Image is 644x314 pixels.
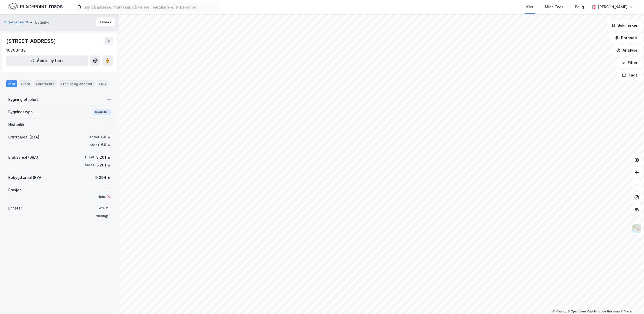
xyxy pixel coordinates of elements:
div: Totalt: [89,135,100,139]
div: Bygning [35,19,49,25]
div: 60 ㎡ [101,142,111,148]
img: Z [632,224,642,233]
button: Analyse [612,45,642,55]
div: Bruksareal (BRA) [8,154,38,161]
div: Totalt: [84,155,95,159]
div: 1 [109,213,111,219]
div: [STREET_ADDRESS] [6,37,57,45]
div: ESG [97,80,108,87]
div: 60 ㎡ [101,134,111,140]
div: Etasjer og enheter [61,81,93,86]
div: [PERSON_NAME] [598,4,627,10]
div: — [107,96,111,103]
div: Kart [526,4,534,10]
div: Kontrollprogram for chat [618,289,644,314]
button: Tags [618,70,642,80]
div: — [107,122,111,128]
input: Søk på adresse, matrikkel, gårdeiere, leietakere eller personer [82,3,220,11]
button: Filter [617,58,642,68]
div: Bruttoareal (BTA) [8,134,39,140]
div: Historikk [8,122,24,128]
div: Info [6,80,17,87]
button: Bokmerker [607,20,642,31]
div: Leietakere [34,80,57,87]
img: logo.f888ab2527a4732fd821a326f86c7f29.svg [8,2,63,11]
div: Bygningstype [8,109,33,115]
button: Tilbake [96,18,115,26]
div: Totalt: [97,206,108,210]
div: 1 [109,205,111,211]
div: Annet: [90,143,100,147]
div: 9 094 ㎡ [95,175,111,181]
div: Annet: [85,163,95,167]
div: 3 201 ㎡ [96,154,111,161]
iframe: Chat Widget [618,289,644,314]
div: Næring: [95,214,108,218]
div: Bebygd areal (BYA) [8,175,43,181]
div: Heis: [98,195,106,199]
div: 1 [98,187,111,193]
button: Vigorvegen 31 [4,20,29,25]
div: Enheter [8,205,22,211]
div: 10703433 [6,47,26,53]
div: Etasjer [8,187,21,193]
div: Bolig [575,4,584,10]
div: 3 201 ㎡ [96,162,111,168]
a: Improve this map [594,310,620,313]
button: Datasett [610,33,642,43]
div: Eiere [19,80,32,87]
div: Mine Tags [545,4,564,10]
a: Mapbox [552,310,567,313]
button: Åpne i ny fane [6,55,88,66]
a: OpenStreetMap [568,310,593,313]
div: Bygning etablert [8,96,38,103]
